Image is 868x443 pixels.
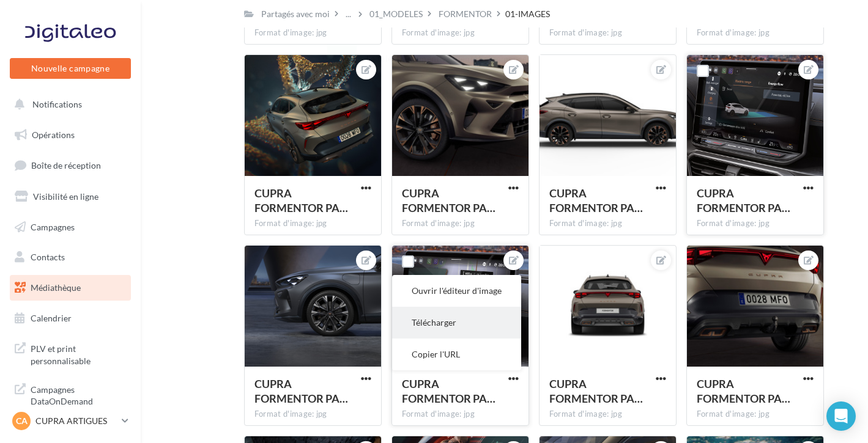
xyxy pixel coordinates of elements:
div: Le téléchargement va bientôt commencer [327,45,541,73]
span: Boîte de réception [31,160,101,170]
div: Format d'image: jpg [254,218,371,229]
span: PLV et print personnalisable [31,340,126,367]
span: CUPRA FORMENTOR PA 140 [549,186,643,214]
a: Boîte de réception [7,152,133,178]
span: CUPRA FORMENTOR PA 118 [254,186,348,214]
a: Campagnes DataOnDemand [7,376,133,412]
div: 01-IMAGES [505,8,550,20]
a: Médiathèque [7,275,133,301]
a: Opérations [7,122,133,148]
div: Format d'image: jpg [549,27,666,38]
div: Partagés avec moi [261,8,330,20]
span: Médiathèque [31,282,81,293]
div: Open Intercom Messenger [826,401,856,431]
span: CUPRA FORMENTOR PA 149 [402,186,495,214]
div: Format d'image: jpg [697,409,814,420]
div: 01_MODELES [369,8,423,20]
div: Format d'image: jpg [402,218,519,229]
div: Format d'image: jpg [549,409,666,420]
p: CUPRA ARTIGUES [35,415,117,427]
span: CUPRA FORMENTOR PA 152 [697,377,790,405]
span: Notifications [32,99,82,109]
span: Visibilité en ligne [33,191,98,202]
button: Nouvelle campagne [10,58,131,79]
span: Campagnes DataOnDemand [31,381,126,408]
span: Contacts [31,252,65,262]
div: Format d'image: jpg [402,409,519,420]
div: Format d'image: jpg [697,218,814,229]
span: Opérations [32,130,75,140]
span: Campagnes [31,221,75,232]
button: Copier l'URL [392,339,521,370]
a: CA CUPRA ARTIGUES [10,409,131,433]
a: PLV et print personnalisable [7,335,133,372]
div: ... [343,5,354,23]
a: Campagnes [7,214,133,240]
div: FORMENTOR [439,8,492,20]
button: Télécharger [392,307,521,339]
span: CUPRA FORMENTOR PA 139 [549,377,643,405]
a: Calendrier [7,306,133,331]
span: CUPRA FORMENTOR PA 180 [697,186,790,214]
a: Visibilité en ligne [7,184,133,210]
div: Format d'image: jpg [402,27,519,38]
span: CUPRA FORMENTOR PA 181 [402,377,495,405]
div: Format d'image: jpg [254,27,371,38]
div: Format d'image: jpg [697,27,814,38]
button: Ouvrir l'éditeur d'image [392,275,521,307]
div: Format d'image: jpg [549,218,666,229]
span: CA [16,415,28,427]
a: Contacts [7,244,133,270]
span: CUPRA FORMENTOR PA 023 [254,377,348,405]
div: Format d'image: jpg [254,409,371,420]
button: Notifications [7,92,128,117]
span: Calendrier [31,313,72,323]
